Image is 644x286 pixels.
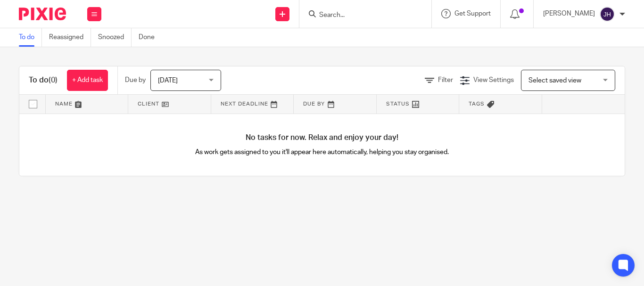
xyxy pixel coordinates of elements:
[19,8,66,20] img: Pixie
[473,77,514,83] span: View Settings
[125,75,146,85] p: Due by
[469,101,485,106] span: Tags
[19,28,42,47] a: To do
[139,28,162,47] a: Done
[29,75,58,85] h1: To do
[158,77,178,84] span: [DATE]
[543,9,595,18] p: [PERSON_NAME]
[438,77,453,83] span: Filter
[19,133,625,143] h4: No tasks for now. Relax and enjoy your day!
[67,70,108,91] a: + Add task
[49,28,91,47] a: Reassigned
[454,10,491,17] span: Get Support
[318,11,403,20] input: Search
[600,7,615,22] img: svg%3E
[98,28,132,47] a: Snoozed
[49,76,58,84] span: (0)
[528,77,581,84] span: Select saved view
[171,147,473,157] p: As work gets assigned to you it'll appear here automatically, helping you stay organised.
